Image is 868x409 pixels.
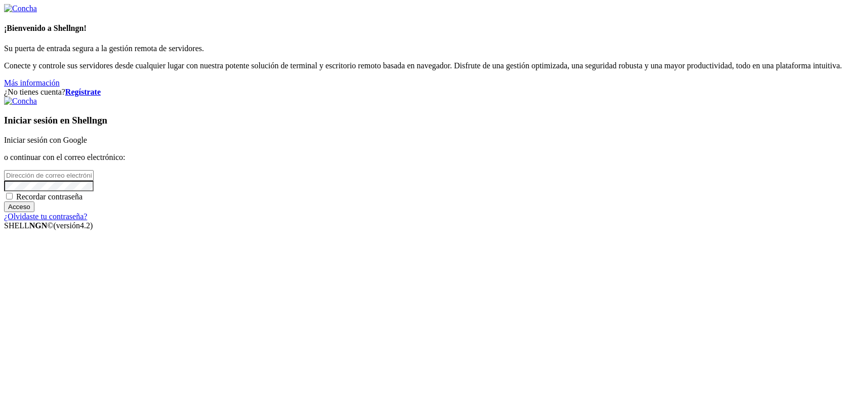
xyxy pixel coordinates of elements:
input: Dirección de correo electrónico [4,170,94,181]
a: Más información [4,78,60,87]
img: Concha [4,4,37,13]
font: ¿No tienes cuenta? [4,88,65,96]
font: Iniciar sesión en Shellngn [4,115,107,126]
img: Concha [4,97,37,106]
font: © [47,221,53,230]
font: Su puerta de entrada segura a la gestión remota de servidores. [4,44,204,53]
input: Recordar contraseña [6,193,13,199]
font: Iniciar sesión con Google [4,136,87,144]
span: 4.2.0 [54,221,93,230]
font: Recordar contraseña [16,192,82,201]
font: NGN [29,221,48,230]
a: ¿Olvidaste tu contraseña? [4,212,87,221]
font: SHELL [4,221,29,230]
font: 4.2 [80,221,90,230]
font: o continuar con el correo electrónico: [4,153,125,161]
font: ¡Bienvenido a Shellngn! [4,24,87,32]
font: Conecte y controle sus servidores desde cualquier lugar con nuestra potente solución de terminal ... [4,61,842,70]
input: Acceso [4,201,34,212]
a: Regístrate [65,88,101,96]
font: ) [90,221,93,230]
font: (versión [54,221,80,230]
